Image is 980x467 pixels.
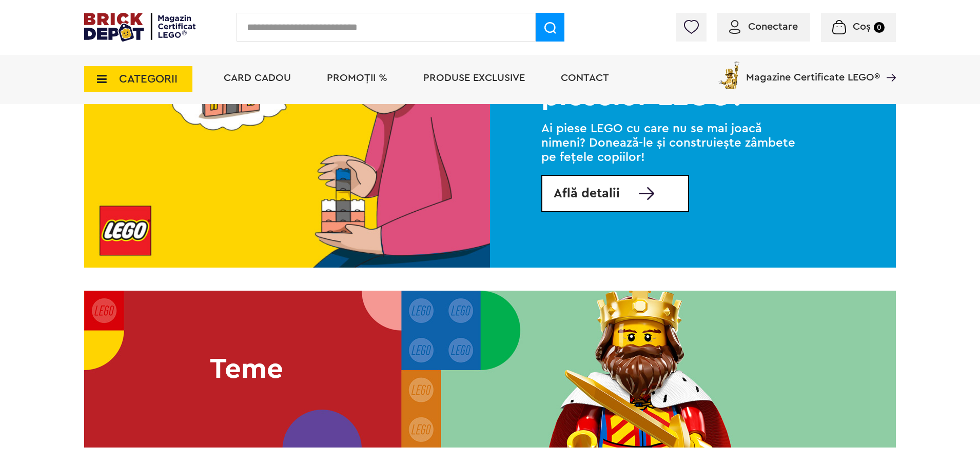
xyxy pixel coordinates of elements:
[541,175,689,212] a: Află detalii
[729,22,798,32] a: Conectare
[853,22,871,32] span: Coș
[224,73,291,83] a: Card Cadou
[541,121,803,165] p: Ai piese LEGO cu care nu se mai joacă nimeni? Donează-le și construiește zâmbete pe fețele copiilor!
[84,355,409,383] h2: Teme
[874,22,885,33] small: 0
[84,291,896,448] img: Teme
[423,73,525,83] a: Produse exclusive
[554,187,620,200] span: Află detalii
[561,73,609,83] a: Contact
[748,22,798,32] span: Conectare
[119,73,178,85] span: CATEGORII
[880,59,896,69] a: Magazine Certificate LEGO®
[746,59,880,83] span: Magazine Certificate LEGO®
[84,291,896,448] a: TemeTeme
[327,73,387,83] a: PROMOȚII %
